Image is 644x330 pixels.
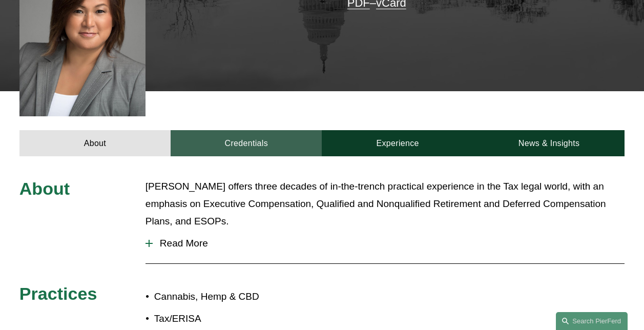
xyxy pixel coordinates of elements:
a: News & Insights [473,130,625,156]
a: Search this site [556,312,628,330]
span: Practices [19,284,97,303]
span: Read More [153,238,625,249]
p: Cannabis, Hemp & CBD [154,288,322,305]
a: About [19,130,171,156]
p: Tax/ERISA [154,310,322,327]
span: About [19,179,70,198]
p: [PERSON_NAME] offers three decades of in-the-trench practical experience in the Tax legal world, ... [146,178,625,231]
a: Experience [322,130,473,156]
a: Credentials [171,130,322,156]
button: Read More [146,230,625,257]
